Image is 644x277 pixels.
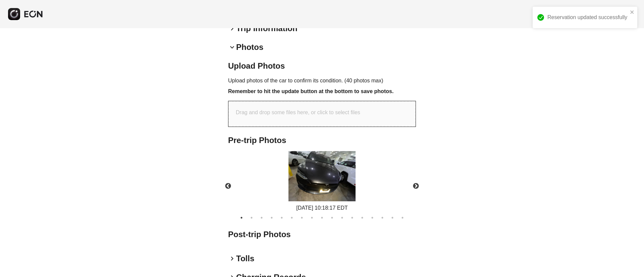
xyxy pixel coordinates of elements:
[369,214,376,221] button: 14
[299,214,305,221] button: 7
[379,214,386,221] button: 15
[399,214,406,221] button: 17
[248,214,255,221] button: 2
[319,214,325,221] button: 9
[288,151,356,201] img: https://fastfleet.me/rails/active_storage/blobs/redirect/eyJfcmFpbHMiOnsibWVzc2FnZSI6IkJBaHBBeUl5...
[329,214,335,221] button: 10
[278,214,285,221] button: 5
[228,87,416,95] h3: Remember to hit the update button at the bottom to save photos.
[228,61,416,71] h2: Upload Photos
[236,42,263,53] h2: Photos
[236,109,360,117] p: Drag and drop some files here, or click to select files
[309,214,315,221] button: 8
[349,214,356,221] button: 12
[228,43,236,51] span: keyboard_arrow_down
[228,77,416,85] p: Upload photos of the car to confirm its condition. (40 photos max)
[236,23,298,34] h2: Trip Information
[268,214,275,221] button: 4
[228,229,416,240] h2: Post-trip Photos
[339,214,345,221] button: 11
[359,214,366,221] button: 13
[236,253,254,264] h2: Tolls
[216,175,240,198] button: Previous
[389,214,396,221] button: 16
[547,13,628,21] div: Reservation updated successfully
[630,9,635,15] button: close
[228,255,236,263] span: keyboard_arrow_right
[288,204,356,212] div: [DATE] 10:18:17 EDT
[228,135,416,146] h2: Pre-trip Photos
[404,175,428,198] button: Next
[258,214,265,221] button: 3
[288,214,295,221] button: 6
[238,214,245,221] button: 1
[228,24,236,32] span: keyboard_arrow_right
